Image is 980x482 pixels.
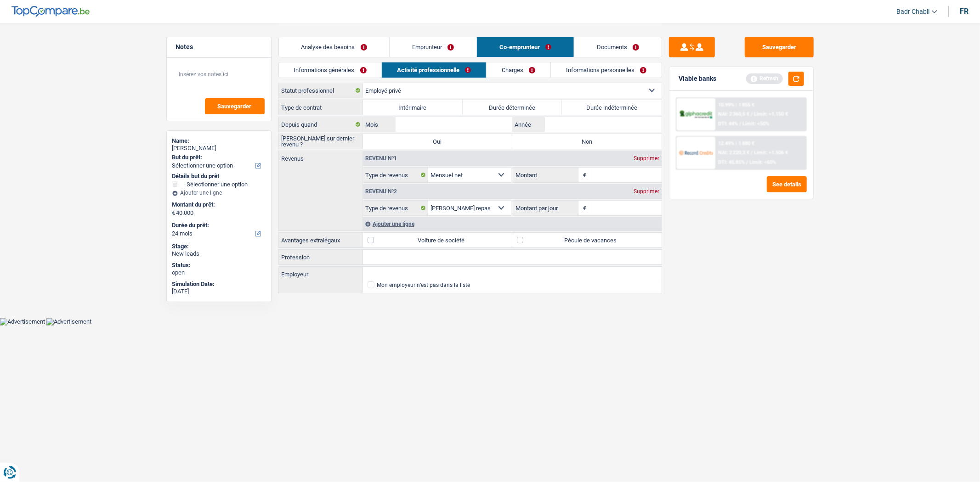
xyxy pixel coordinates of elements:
[896,8,929,16] span: Badr Chabli
[718,111,749,117] span: NAI: 2 360,5 €
[512,117,545,132] label: Année
[767,176,807,192] button: See details
[477,37,574,57] a: Co-emprunteur
[279,233,363,247] label: Avantages extralégaux
[718,102,754,108] div: 10.99% | 1 855 €
[172,173,266,180] div: Détails but du prêt
[279,250,363,264] label: Profession
[739,121,741,127] span: /
[172,209,176,217] span: €
[172,145,266,152] div: [PERSON_NAME]
[205,98,265,114] button: Sauvegarder
[751,150,753,156] span: /
[279,37,390,57] a: Analyse des besoins
[363,201,428,215] label: Type de revenus
[363,267,662,281] input: Cherchez votre employeur
[363,134,512,149] label: Oui
[745,37,814,57] button: Sauvegarder
[176,43,262,51] h5: Notes
[718,159,745,165] span: DTI: 45.85%
[363,233,512,247] label: Voiture de société
[754,150,788,156] span: Limit: >1.506 €
[279,134,363,149] label: [PERSON_NAME] sur dernier revenu ?
[512,134,662,149] label: Non
[718,121,738,127] span: DTI: 44%
[631,189,662,194] div: Supprimer
[718,150,749,156] span: NAI: 2 220,3 €
[718,140,754,146] div: 12.49% | 1 880 €
[279,151,363,162] label: Revenus
[749,159,776,165] span: Limit: <60%
[679,75,716,83] div: Viable banks
[363,100,463,115] label: Intérimaire
[172,190,266,196] div: Ajouter une ligne
[562,100,662,115] label: Durée indéterminée
[172,288,266,295] div: [DATE]
[363,117,396,132] label: Mois
[396,117,512,132] input: MM
[463,100,562,115] label: Durée déterminée
[754,111,788,117] span: Limit: >1.150 €
[363,168,428,182] label: Type de revenus
[574,37,662,57] a: Documents
[363,217,662,230] div: Ajouter une ligne
[363,156,399,161] div: Revenu nº1
[218,103,252,109] span: Sauvegarder
[172,250,266,258] div: New leads
[631,156,662,161] div: Supprimer
[746,159,748,165] span: /
[172,201,264,208] label: Montant du prêt:
[742,121,769,127] span: Limit: <50%
[487,62,550,78] a: Charges
[578,201,589,215] span: €
[513,201,578,215] label: Montant par jour
[751,111,753,117] span: /
[545,117,661,132] input: AAAA
[363,189,399,194] div: Revenu nº2
[279,100,363,115] label: Type de contrat
[746,73,783,84] div: Refresh
[172,269,266,276] div: open
[390,37,476,57] a: Emprunteur
[172,137,266,145] div: Name:
[172,262,266,269] div: Status:
[377,282,470,288] div: Mon employeur n’est pas dans la liste
[172,154,264,161] label: But du prêt:
[679,109,713,120] img: AlphaCredit
[172,280,266,288] div: Simulation Date:
[679,144,713,161] img: Record Credits
[513,168,578,182] label: Montant
[551,62,662,78] a: Informations personnelles
[578,168,589,182] span: €
[512,233,662,247] label: Pécule de vacances
[279,117,363,132] label: Depuis quand
[46,318,91,325] img: Advertisement
[889,4,937,19] a: Badr Chabli
[382,62,486,78] a: Activité professionnelle
[960,7,969,16] div: fr
[172,243,266,250] div: Stage:
[279,62,382,78] a: Informations générales
[172,222,264,229] label: Durée du prêt:
[279,83,363,98] label: Statut professionnel
[279,267,363,281] label: Employeur
[11,6,90,17] img: TopCompare Logo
